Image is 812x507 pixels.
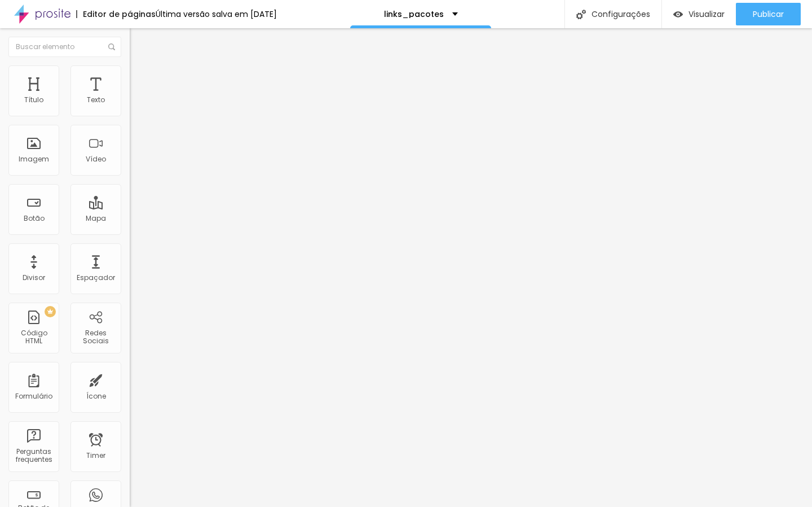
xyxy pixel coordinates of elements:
[86,155,106,163] div: Vídeo
[77,274,115,282] div: Espaçador
[576,10,586,19] img: Icone
[11,448,56,464] div: Perguntas frequentes
[662,3,736,25] button: Visualizar
[23,274,45,282] div: Divisor
[156,10,277,18] div: Última versão salva em [DATE]
[86,215,106,222] div: Mapa
[73,329,118,346] div: Redes Sociais
[15,392,52,400] div: Formulário
[384,10,444,18] p: links_pacotes
[19,155,49,163] div: Imagem
[86,392,106,400] div: Ícone
[673,10,683,19] img: view-1.svg
[11,329,56,346] div: Código HTML
[753,10,784,19] span: Publicar
[87,96,105,104] div: Texto
[76,10,156,18] div: Editor de páginas
[24,96,43,104] div: Título
[86,452,105,460] div: Timer
[8,37,121,57] input: Buscar elemento
[108,43,115,50] img: Icone
[736,3,801,25] button: Publicar
[689,10,725,19] span: Visualizar
[24,215,45,222] div: Botão
[130,28,812,507] iframe: Editor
